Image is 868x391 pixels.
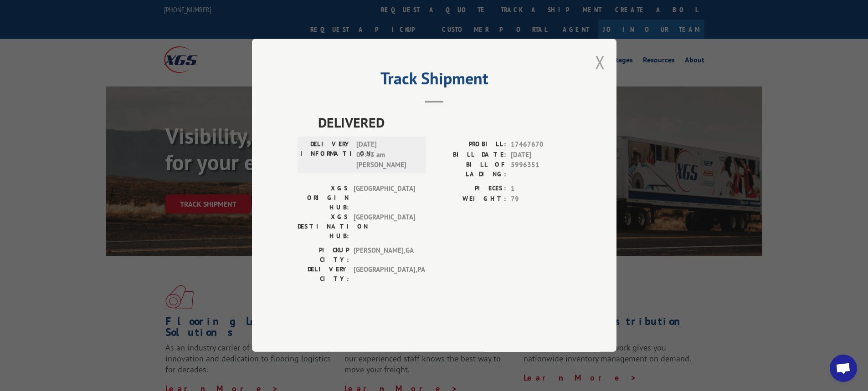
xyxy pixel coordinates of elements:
[511,150,571,160] span: [DATE]
[354,213,415,241] span: [GEOGRAPHIC_DATA]
[298,184,349,213] label: XGS ORIGIN HUB:
[300,140,352,171] label: DELIVERY INFORMATION:
[356,140,418,171] span: [DATE] 07:43 am [PERSON_NAME]
[595,50,605,74] button: Close modal
[511,184,571,194] span: 1
[298,265,349,284] label: DELIVERY CITY:
[298,246,349,265] label: PICKUP CITY:
[434,194,506,204] label: WEIGHT:
[298,213,349,241] label: XGS DESTINATION HUB:
[511,140,571,150] span: 17467670
[511,160,571,179] span: 5996351
[318,112,571,133] span: DELIVERED
[354,184,415,213] span: [GEOGRAPHIC_DATA]
[434,160,506,179] label: BILL OF LADING:
[434,140,506,150] label: PROBILL:
[354,265,415,284] span: [GEOGRAPHIC_DATA] , PA
[354,246,415,265] span: [PERSON_NAME] , GA
[298,72,571,89] h2: Track Shipment
[511,194,571,204] span: 79
[434,150,506,160] label: BILL DATE:
[830,355,857,382] a: Open chat
[434,184,506,194] label: PIECES:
